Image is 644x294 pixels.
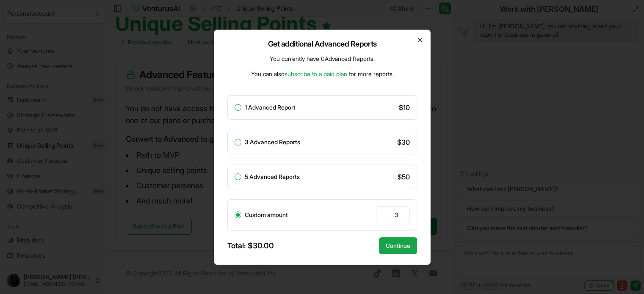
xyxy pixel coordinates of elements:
[245,139,300,145] label: 3 Advanced Reports
[270,55,375,63] p: You currently have 0 Advanced Reports .
[284,70,347,77] a: subscribe to a paid plan
[399,102,410,113] span: $ 10
[268,40,376,48] h2: Get additional Advanced Reports
[379,237,417,254] button: Continue
[251,70,393,77] span: You can also for more reports.
[245,174,300,180] label: 5 Advanced Reports
[245,212,288,218] label: Custom amount
[245,104,296,110] label: 1 Advanced Report
[227,240,274,252] div: Total: $ 30.00
[398,172,410,182] span: $ 50
[397,137,410,147] span: $ 30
